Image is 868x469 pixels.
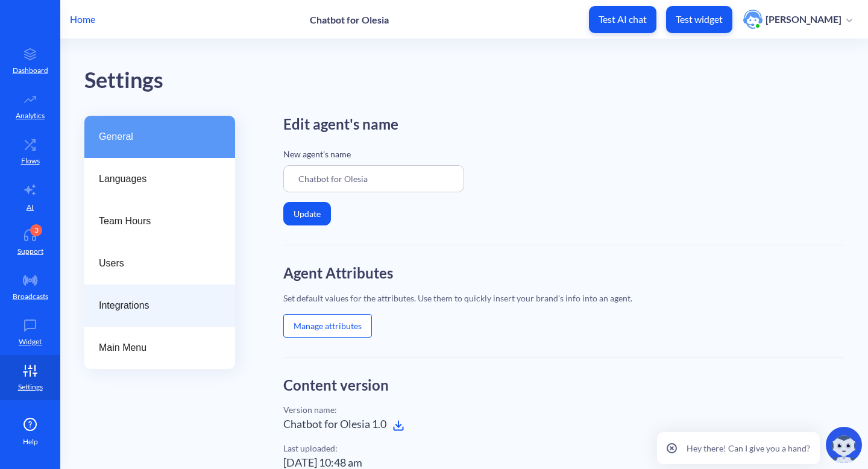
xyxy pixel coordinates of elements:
h2: Agent Attributes [283,265,844,282]
span: Help [23,436,38,447]
a: Users [84,242,235,285]
p: Home [70,12,95,27]
input: Enter agent Name [283,165,464,192]
a: General [84,116,235,158]
p: Support [17,246,43,257]
p: Analytics [16,110,45,121]
p: Flows [21,156,40,166]
span: Main Menu [99,341,211,355]
div: Settings [84,63,868,98]
button: Test AI chat [589,6,656,33]
div: Set default values for the attributes. Use them to quickly insert your brand's info into an agent. [283,292,844,304]
a: Integrations [84,285,235,327]
span: Integrations [99,298,211,313]
button: user photo[PERSON_NAME] [737,8,858,30]
a: Languages [84,158,235,200]
h2: Edit agent's name [283,116,844,133]
div: 3 [30,224,42,236]
div: Chatbot for Olesia 1.0 [283,416,844,432]
p: [PERSON_NAME] [766,13,841,26]
span: Team Hours [99,214,211,228]
p: Settings [18,382,43,392]
img: user photo [743,10,763,29]
p: Test widget [676,13,723,25]
p: Chatbot for Olesia [310,14,389,25]
div: Version name: [283,403,844,416]
p: New agent's name [283,148,844,160]
span: Languages [99,172,211,186]
button: Manage attributes [283,314,372,338]
p: Dashboard [13,65,48,76]
p: Broadcasts [13,291,48,302]
div: Last uploaded: [283,442,844,455]
h2: Content version [283,377,844,394]
span: Users [99,256,211,271]
p: Hey there! Can I give you a hand? [687,442,810,455]
p: Test AI chat [599,13,647,25]
button: Test widget [666,6,732,33]
button: Update [283,202,331,225]
a: Main Menu [84,327,235,369]
p: AI [27,202,34,213]
span: General [99,130,211,144]
a: Team Hours [84,200,235,242]
img: copilot-icon.svg [826,427,862,463]
p: Widget [19,336,42,347]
